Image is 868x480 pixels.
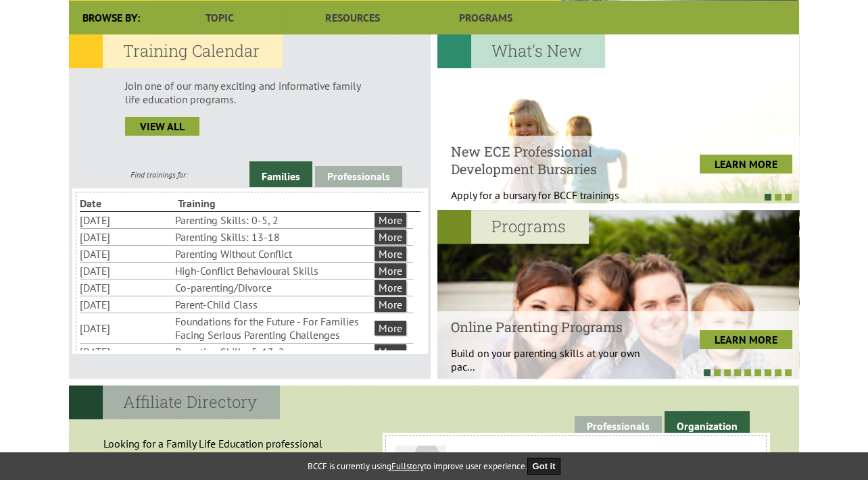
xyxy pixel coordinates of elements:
[375,246,406,261] a: More
[69,1,153,34] div: Browse By:
[80,320,172,336] li: [DATE]
[80,279,172,296] li: [DATE]
[400,450,752,464] h6: Trail FAIR Society
[153,1,286,34] a: Topic
[375,297,406,312] a: More
[375,344,406,359] a: More
[175,263,372,279] li: High-Conflict Behavioural Skills
[80,296,172,313] li: [DATE]
[575,416,662,437] a: Professionals
[375,321,406,336] a: More
[437,210,589,244] h2: Programs
[391,460,424,472] a: Fullstory
[125,117,199,136] a: view all
[451,318,653,336] h4: Online Parenting Programs
[80,344,172,360] li: [DATE]
[175,344,372,360] li: Parenting Skills: 5-13, 2
[175,246,372,262] li: Parenting Without Conflict
[80,195,175,211] li: Date
[69,34,283,68] h2: Training Calendar
[175,313,372,343] li: Foundations for the Future - For Families Facing Serious Parenting Challenges
[175,279,372,296] li: Co-parenting/Divorce
[451,142,653,178] h4: New ECE Professional Development Bursaries
[437,34,605,68] h2: What's New
[80,246,172,262] li: [DATE]
[175,212,372,228] li: Parenting Skills: 0-5, 2
[69,385,280,419] h2: Affiliate Directory
[451,188,653,215] p: Apply for a bursary for BCCF trainings West...
[665,411,750,437] a: Organization
[375,230,406,244] a: More
[700,155,792,174] a: LEARN MORE
[451,346,653,373] p: Build on your parenting skills at your own pac...
[249,161,312,187] a: Families
[80,263,172,279] li: [DATE]
[178,195,273,211] li: Training
[315,166,402,187] a: Professionals
[80,229,172,245] li: [DATE]
[527,458,561,475] button: Got it
[375,280,406,295] a: More
[125,79,375,106] p: Join one of our many exciting and informative family life education programs.
[69,169,249,180] div: Find trainings for:
[175,296,372,313] li: Parent-Child Class
[419,1,552,34] a: Programs
[286,1,418,34] a: Resources
[375,213,406,228] a: More
[700,330,792,349] a: LEARN MORE
[375,263,406,278] a: More
[175,229,372,245] li: Parenting Skills: 13-18
[80,212,172,228] li: [DATE]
